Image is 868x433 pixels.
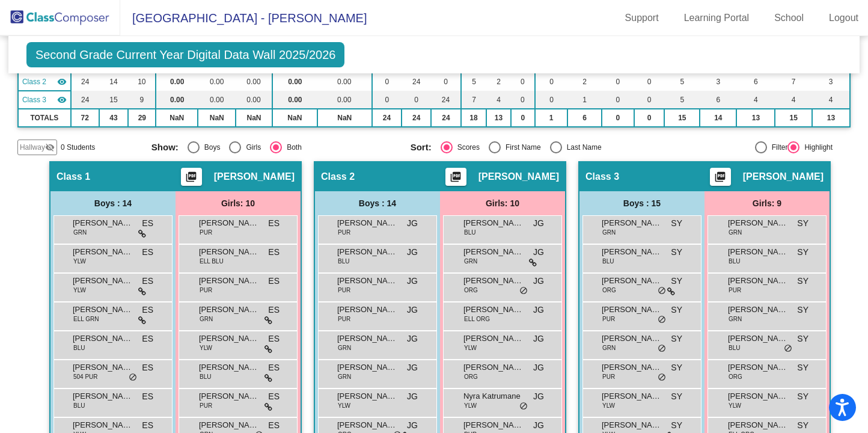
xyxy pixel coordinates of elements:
[73,343,85,352] span: BLU
[464,401,477,410] span: YLW
[200,315,213,324] span: GRN
[736,73,775,91] td: 6
[198,91,236,109] td: 0.00
[535,91,568,109] td: 0
[73,390,133,402] span: [PERSON_NAME]
[128,73,156,91] td: 10
[57,171,90,183] span: Class 1
[729,315,742,324] span: GRN
[26,42,345,67] span: Second Grade Current Year Digital Data Wall 2025/2026
[440,191,565,215] div: Girls: 10
[797,275,808,287] span: SY
[200,228,212,237] span: PUR
[519,286,528,296] span: do_not_disturb_alt
[463,275,524,287] span: [PERSON_NAME]
[533,390,544,403] span: JG
[99,73,129,91] td: 14
[214,171,295,183] span: [PERSON_NAME]
[602,401,615,410] span: YLW
[268,246,280,259] span: ES
[671,390,682,403] span: SY
[616,8,668,28] a: Support
[407,304,418,316] span: JG
[142,246,153,259] span: ES
[199,304,259,316] span: [PERSON_NAME]
[50,191,176,215] div: Boys : 14
[142,333,153,345] span: ES
[797,246,808,259] span: SY
[337,419,397,431] span: [PERSON_NAME]
[765,8,813,28] a: School
[236,109,272,127] td: NaN
[337,217,397,229] span: [PERSON_NAME]
[658,373,666,382] span: do_not_disturb_alt
[535,109,568,127] td: 1
[317,109,371,127] td: NaN
[431,73,461,91] td: 0
[784,344,792,354] span: do_not_disturb_alt
[710,168,731,186] button: Print Students Details
[658,286,666,296] span: do_not_disturb_alt
[819,8,868,28] a: Logout
[511,73,535,91] td: 0
[156,91,198,109] td: 0.00
[337,333,397,345] span: [PERSON_NAME]
[461,73,486,91] td: 5
[674,8,759,28] a: Learning Portal
[511,91,535,109] td: 0
[729,401,741,410] span: YLW
[464,343,477,352] span: YLW
[73,372,98,381] span: 504 PUR
[671,419,682,432] span: SY
[567,91,601,109] td: 1
[199,217,259,229] span: [PERSON_NAME]
[464,286,478,295] span: ORG
[73,286,86,295] span: YLW
[501,142,541,153] div: First Name
[198,73,236,91] td: 0.00
[533,304,544,316] span: JG
[142,390,153,403] span: ES
[151,142,179,153] span: Show:
[463,246,524,258] span: [PERSON_NAME]
[700,91,736,109] td: 6
[199,275,259,287] span: [PERSON_NAME]
[199,390,259,402] span: [PERSON_NAME]
[57,77,67,87] mat-icon: visibility
[728,217,788,229] span: [PERSON_NAME]
[533,361,544,374] span: JG
[407,333,418,345] span: JG
[272,109,317,127] td: NaN
[73,361,133,373] span: [PERSON_NAME]
[634,91,665,109] td: 0
[486,109,511,127] td: 13
[411,142,432,153] span: Sort:
[71,109,99,127] td: 72
[407,419,418,432] span: JG
[671,333,682,345] span: SY
[99,109,129,127] td: 43
[463,390,524,402] span: Nyra Katrumane
[671,275,682,287] span: SY
[18,73,71,91] td: Jamie Glanville - No Class Name
[463,419,524,431] span: [PERSON_NAME]
[602,390,662,402] span: [PERSON_NAME]
[797,390,808,403] span: SY
[729,372,742,381] span: ORG
[461,109,486,127] td: 18
[567,73,601,91] td: 2
[533,419,544,432] span: JG
[775,73,811,91] td: 7
[797,361,808,374] span: SY
[236,73,272,91] td: 0.00
[71,73,99,91] td: 24
[73,228,87,237] span: GRN
[602,286,616,295] span: ORG
[61,142,95,153] span: 0 Students
[658,315,666,325] span: do_not_disturb_alt
[664,109,700,127] td: 15
[184,171,198,188] mat-icon: picture_as_pdf
[268,333,280,345] span: ES
[602,315,615,324] span: PUR
[671,217,682,230] span: SY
